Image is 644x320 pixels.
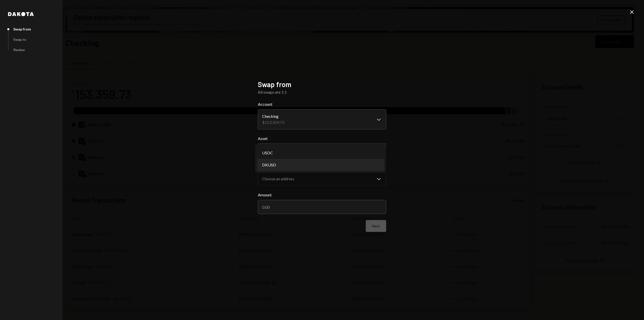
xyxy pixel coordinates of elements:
h2: Swap from [258,80,386,89]
button: Account [258,109,386,129]
label: Amount [258,192,386,198]
button: Source Address [258,172,386,186]
div: Swap to [13,37,26,42]
span: DKUSD [262,162,276,168]
input: 0.00 [258,200,386,214]
div: Swap from [13,27,31,31]
label: Asset [258,135,386,141]
button: Asset [258,144,386,158]
label: Account [258,101,386,107]
div: All swaps are 1:1 [258,89,386,95]
span: USDC [262,150,273,156]
div: Review [13,48,25,52]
